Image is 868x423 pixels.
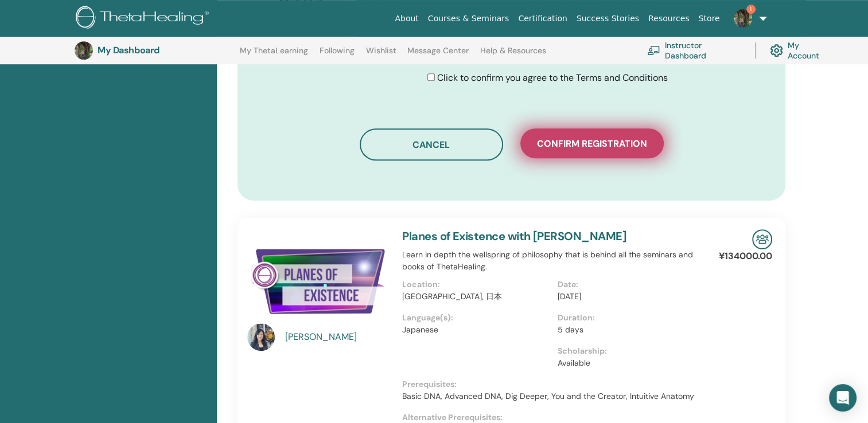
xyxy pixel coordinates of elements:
p: [GEOGRAPHIC_DATA], 日本 [402,291,550,303]
a: Success Stories [572,8,644,29]
span: Confirm registration [537,138,647,150]
a: Help & Resources [480,46,546,64]
p: ¥134000.00 [719,249,772,263]
img: default.jpg [247,323,275,351]
p: Prerequisites: [402,378,713,390]
p: Duration: [558,312,706,324]
h3: My Dashboard [98,45,212,56]
p: 5 days [558,324,706,336]
a: [PERSON_NAME] [285,330,391,344]
span: 1 [746,5,756,14]
img: chalkboard-teacher.svg [647,45,660,55]
p: [DATE] [558,291,706,303]
p: Learn in depth the wellspring of philosophy that is behind all the seminars and books of ThetaHea... [402,249,713,273]
a: Message Center [407,46,469,64]
p: Japanese [402,324,550,336]
a: Store [694,8,725,29]
div: Open Intercom Messenger [829,384,857,412]
a: Certification [513,8,571,29]
img: default.jpg [734,9,752,28]
img: default.jpg [75,41,93,60]
img: logo.png [76,6,213,32]
a: Planes of Existence with [PERSON_NAME] [402,229,626,244]
span: Cancel [412,139,450,151]
img: cog.svg [770,41,783,60]
a: About [390,8,423,29]
button: Cancel [360,128,503,160]
p: Date: [558,279,706,291]
p: Location: [402,279,550,291]
p: Scholarship: [558,345,706,357]
a: My Account [770,38,831,63]
span: Click to confirm you agree to the Terms and Conditions [437,72,668,84]
a: Wishlist [366,46,396,64]
img: Planes of Existence [247,229,388,327]
a: Instructor Dashboard [647,38,741,63]
p: Available [558,357,706,369]
a: My ThetaLearning [240,46,308,64]
a: Courses & Seminars [423,8,514,29]
button: Confirm registration [520,128,664,158]
a: Following [320,46,355,64]
p: Language(s): [402,312,550,324]
img: In-Person Seminar [752,229,772,249]
a: Resources [644,8,694,29]
p: Basic DNA, Advanced DNA, Dig Deeper, You and the Creator, Intuitive Anatomy [402,390,713,402]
